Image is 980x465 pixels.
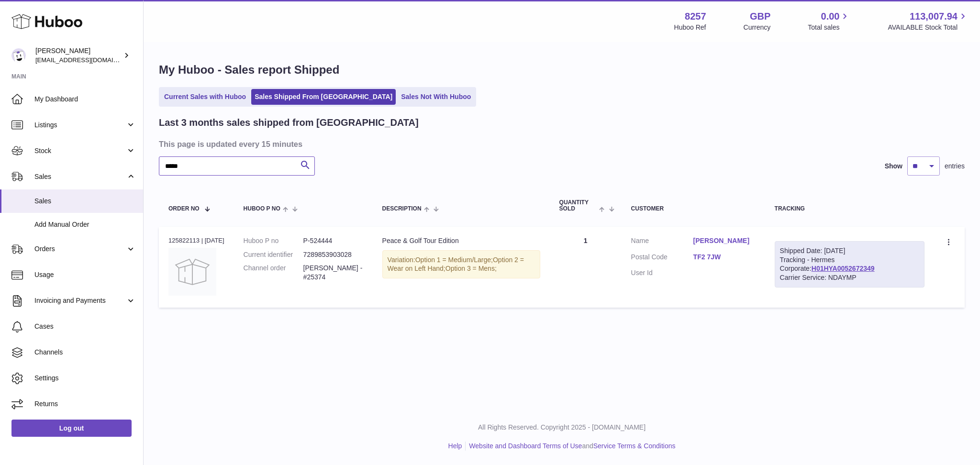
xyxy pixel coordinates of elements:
div: 125822113 | [DATE] [168,236,224,245]
span: Huboo P no [244,206,280,212]
p: All Rights Reserved. Copyright 2025 - [DOMAIN_NAME] [151,423,972,432]
td: 1 [550,227,622,308]
div: Variation: [382,250,540,279]
div: [PERSON_NAME] [35,46,122,65]
div: Customer [631,206,756,212]
span: Quantity Sold [559,199,597,212]
a: Sales Shipped From [GEOGRAPHIC_DATA] [251,89,396,105]
dd: P-524444 [303,236,363,245]
span: Stock [34,146,126,155]
span: Option 3 = Mens; [445,265,497,272]
div: Huboo Ref [674,23,706,32]
div: Shipped Date: [DATE] [780,246,919,255]
span: Add Manual Order [34,220,136,229]
span: Total sales [808,23,850,32]
span: Sales [34,172,126,181]
span: Settings [34,374,136,383]
li: and [466,442,675,451]
h3: This page is updated every 15 minutes [159,139,962,149]
a: Log out [11,420,132,437]
strong: 8257 [685,10,706,23]
span: Invoicing and Payments [34,296,126,305]
span: Description [382,206,422,212]
span: Option 1 = Medium/Large; [415,256,493,264]
a: [PERSON_NAME] [693,236,756,245]
span: Orders [34,244,126,254]
dt: Channel order [244,264,303,282]
span: Order No [168,206,200,212]
span: 113,007.94 [910,10,958,23]
dd: [PERSON_NAME] - #25374 [303,264,363,282]
h1: My Huboo - Sales report Shipped [159,62,965,77]
div: Carrier Service: NDAYMP [780,273,919,282]
a: Help [448,442,462,450]
div: Currency [744,23,771,32]
span: Channels [34,348,136,357]
strong: GBP [750,10,770,23]
label: Show [885,162,902,171]
a: Website and Dashboard Terms of Use [469,442,582,450]
h2: Last 3 months sales shipped from [GEOGRAPHIC_DATA] [159,116,419,129]
dt: Name [631,236,693,248]
dt: Current identifier [244,250,303,259]
span: Listings [34,121,126,130]
dt: Huboo P no [244,236,303,245]
a: Current Sales with Huboo [161,89,249,105]
span: 0.00 [821,10,840,23]
dt: User Id [631,268,693,277]
span: Returns [34,399,136,409]
img: don@skinsgolf.com [11,48,26,63]
a: 113,007.94 AVAILABLE Stock Total [888,10,969,32]
span: entries [945,162,965,171]
span: [EMAIL_ADDRESS][DOMAIN_NAME] [35,56,141,64]
div: Tracking - Hermes Corporate: [775,241,924,288]
span: Usage [34,270,136,279]
a: 0.00 Total sales [808,10,850,32]
a: H01HYA0052672349 [812,265,875,272]
img: no-photo.jpg [168,248,216,296]
span: Cases [34,322,136,331]
div: Tracking [775,206,924,212]
a: Service Terms & Conditions [593,442,676,450]
div: Peace & Golf Tour Edition [382,236,540,245]
dt: Postal Code [631,253,693,264]
span: AVAILABLE Stock Total [888,23,969,32]
span: Sales [34,197,136,206]
a: Sales Not With Huboo [398,89,474,105]
dd: 7289853903028 [303,250,363,259]
a: TF2 7JW [693,253,756,262]
span: My Dashboard [34,95,136,104]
